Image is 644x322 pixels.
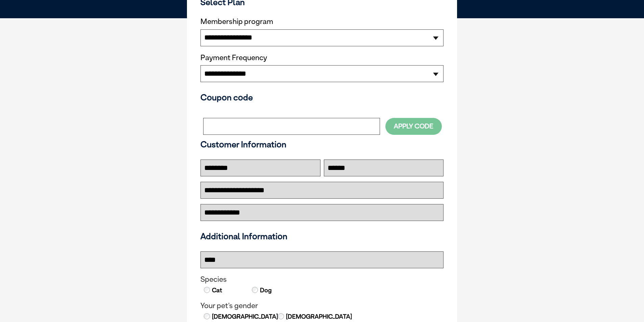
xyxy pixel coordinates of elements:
h3: Customer Information [200,139,444,149]
label: Membership program [200,17,444,26]
legend: Your pet's gender [200,301,444,310]
legend: Species [200,275,444,284]
h3: Coupon code [200,92,444,102]
label: Payment Frequency [200,53,267,62]
h3: Additional Information [198,231,446,241]
button: Apply Code [385,118,442,134]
